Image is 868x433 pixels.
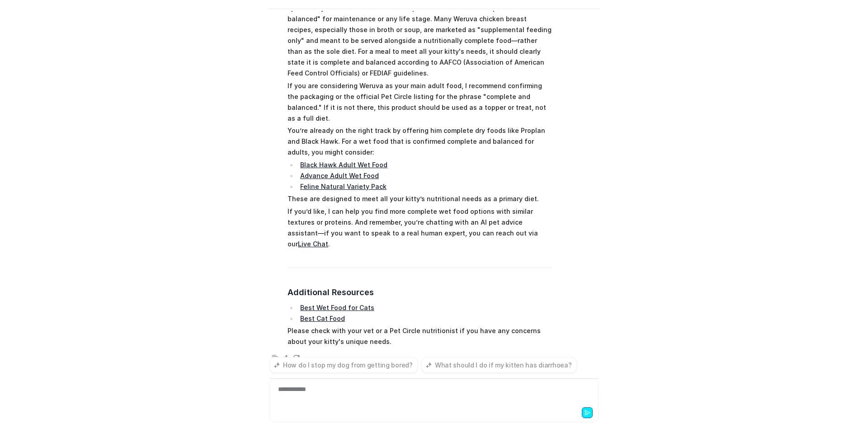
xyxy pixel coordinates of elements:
button: How do I stop my dog from getting bored? [269,357,418,373]
h3: Additional Resources [288,286,552,299]
button: What should I do if my kitten has diarrhoea? [421,357,577,373]
p: If you are considering Weruva as your main adult food, I recommend confirming the packaging or th... [288,80,552,124]
p: You’re already on the right track by offering him complete dry foods like Proplan and Black Hawk.... [288,125,552,158]
a: Advance Adult Wet Food [300,172,379,179]
a: Black Hawk Adult Wet Food [300,161,387,169]
p: These are designed to meet all your kitty’s nutritional needs as a primary diet. [288,193,552,204]
p: Please check with your vet or a Pet Circle nutritionist if you have any concerns about your kitty... [288,325,552,347]
a: Best Cat Food [300,315,345,322]
a: Best Wet Food for Cats [300,304,374,311]
p: If you’d like, I can help you find more complete wet food options with similar textures or protei... [288,206,552,249]
a: Feline Natural Variety Pack [300,183,387,190]
a: Live Chat [298,240,328,248]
